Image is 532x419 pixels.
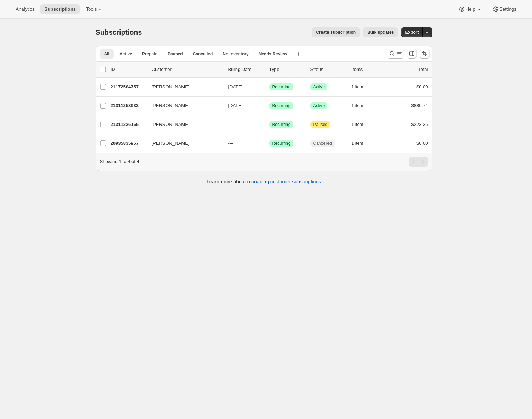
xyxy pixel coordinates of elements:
span: Prepaid [142,51,158,57]
span: [DATE] [228,103,243,108]
span: [PERSON_NAME] [152,140,190,147]
p: Billing Date [228,66,264,73]
span: 1 item [352,122,363,127]
p: 21311258933 [111,102,146,109]
button: 1 item [352,82,371,92]
span: [DATE] [228,84,243,89]
div: Items [352,66,387,73]
span: Paused [313,122,328,127]
p: ID [111,66,146,73]
span: Create subscription [316,29,356,35]
button: [PERSON_NAME] [147,100,218,111]
button: Settings [488,4,521,14]
button: Customize table column order and visibility [407,49,417,59]
span: 1 item [352,140,363,146]
span: [PERSON_NAME] [152,121,190,128]
button: Create new view [293,49,304,59]
button: [PERSON_NAME] [147,138,218,149]
button: Bulk updates [363,27,398,37]
button: Create subscription [312,27,360,37]
span: Bulk updates [367,29,394,35]
span: Help [465,6,475,12]
span: Subscriptions [44,6,76,12]
button: 1 item [352,101,371,111]
span: [PERSON_NAME] [152,102,190,109]
p: Customer [152,66,223,73]
span: Active [313,103,325,109]
span: Export [405,29,419,35]
p: 20935835957 [111,140,146,147]
span: Paused [168,51,183,57]
p: Total [418,66,428,73]
span: $0.00 [416,140,428,146]
button: Sort the results [420,49,430,59]
button: Tools [82,4,108,14]
div: 21311226165[PERSON_NAME]---SuccessRecurringAttentionPaused1 item$223.35 [111,120,428,129]
span: $880.74 [411,103,428,108]
span: Analytics [16,6,34,12]
span: No inventory [223,51,248,57]
div: 20935835957[PERSON_NAME]---SuccessRecurringCancelled1 item$0.00 [111,138,428,148]
button: Analytics [11,4,39,14]
button: Search and filter results [387,49,404,59]
nav: Pagination [409,157,428,167]
span: 1 item [352,84,363,90]
span: $223.35 [411,122,428,127]
span: Recurring [272,84,291,90]
span: Recurring [272,103,291,109]
button: Subscriptions [40,4,80,14]
div: IDCustomerBilling DateTypeStatusItemsTotal [111,66,428,73]
div: 21172584757[PERSON_NAME][DATE]SuccessRecurringSuccessActive1 item$0.00 [111,82,428,92]
span: Settings [499,6,516,12]
p: Status [310,66,346,73]
button: Export [401,27,423,37]
p: 21172584757 [111,83,146,90]
span: Active [119,51,132,57]
span: Recurring [272,122,291,127]
span: Cancelled [313,140,332,146]
span: [PERSON_NAME] [152,83,190,90]
span: --- [228,140,233,146]
span: $0.00 [416,84,428,89]
button: 1 item [352,120,371,129]
p: Learn more about [207,178,321,185]
a: managing customer subscriptions [247,179,321,184]
span: Active [313,84,325,90]
button: Help [454,4,486,14]
button: [PERSON_NAME] [147,81,218,93]
span: 1 item [352,103,363,109]
p: 21311226165 [111,121,146,128]
button: [PERSON_NAME] [147,119,218,130]
span: Cancelled [193,51,213,57]
span: All [104,51,110,57]
button: 1 item [352,138,371,148]
span: Tools [86,6,97,12]
p: Showing 1 to 4 of 4 [100,158,139,165]
span: --- [228,122,233,127]
div: 21311258933[PERSON_NAME][DATE]SuccessRecurringSuccessActive1 item$880.74 [111,101,428,111]
span: Needs Review [259,51,287,57]
span: Recurring [272,140,291,146]
div: Type [269,66,305,73]
span: Subscriptions [96,28,142,36]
